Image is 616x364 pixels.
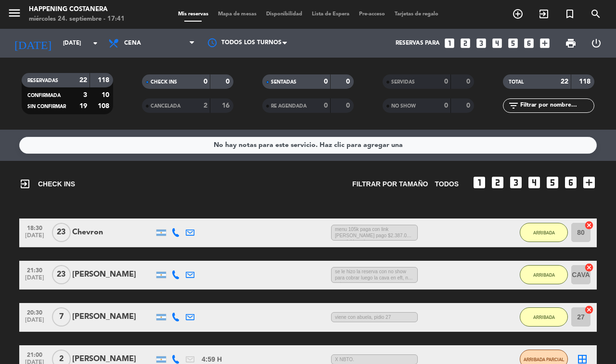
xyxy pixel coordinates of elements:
[23,222,47,233] span: 18:30
[79,103,87,109] strong: 19
[204,102,207,109] strong: 2
[564,8,576,20] i: turned_in_not
[526,175,542,190] i: looks_4
[72,311,154,323] div: [PERSON_NAME]
[23,232,47,243] span: [DATE]
[222,102,231,109] strong: 16
[533,230,555,235] span: ARRIBADA
[7,6,22,24] button: menu
[565,37,577,49] span: print
[507,37,519,49] i: looks_5
[19,178,31,190] i: exit_to_app
[29,5,125,14] div: Happening Costanera
[19,178,75,190] span: CHECK INS
[396,40,440,47] span: Reservas para
[561,78,568,85] strong: 22
[523,37,535,49] i: looks_6
[27,104,66,109] span: SIN CONFIRMAR
[23,264,47,275] span: 21:30
[83,92,87,98] strong: 3
[23,306,47,317] span: 20:30
[213,12,261,17] span: Mapa de mesas
[98,77,111,84] strong: 118
[214,140,403,151] div: No hay notas para este servicio. Haz clic para agregar una
[226,78,231,85] strong: 0
[443,37,456,49] i: looks_one
[466,102,472,109] strong: 0
[27,93,61,98] span: CONFIRMADA
[52,307,71,327] span: 7
[390,12,443,17] span: Tarjetas de regalo
[151,80,177,85] span: CHECK INS
[584,305,594,315] i: cancel
[204,78,207,85] strong: 0
[331,312,418,322] span: viene con abuela, pidio 27
[98,103,111,109] strong: 108
[519,100,594,111] input: Filtrar por nombre...
[435,179,459,190] span: TODOS
[520,223,568,242] button: ARRIBADA
[509,80,524,85] span: TOTAL
[52,223,71,242] span: 23
[72,268,154,281] div: [PERSON_NAME]
[524,357,565,362] span: ARRIBADA PARCIAL
[307,12,354,17] span: Lista de Espera
[512,8,524,20] i: add_circle_outline
[346,78,352,85] strong: 0
[23,275,47,286] span: [DATE]
[72,226,154,239] div: Chevron
[444,102,448,109] strong: 0
[173,12,213,17] span: Mis reservas
[539,37,551,49] i: add_box
[391,104,416,109] span: NO SHOW
[520,307,568,327] button: ARRIBADA
[533,272,555,278] span: ARRIBADA
[459,37,472,49] i: looks_two
[508,175,524,190] i: looks_3
[545,175,560,190] i: looks_5
[23,317,47,328] span: [DATE]
[124,40,141,47] span: Cena
[563,175,578,190] i: looks_6
[508,100,519,111] i: filter_list
[331,267,418,283] span: se le hizo la reserva con no show para cobrar luego la cava en eft, no esta paga
[475,37,488,49] i: looks_3
[352,179,428,190] span: Filtrar por tamaño
[520,265,568,284] button: ARRIBADA
[324,102,328,109] strong: 0
[52,265,71,284] span: 23
[579,78,592,85] strong: 118
[590,37,602,49] i: power_settings_new
[583,29,609,58] div: LOG OUT
[23,349,47,360] span: 21:00
[29,14,125,24] div: miércoles 24. septiembre - 17:41
[151,104,180,109] span: CANCELADA
[271,80,296,85] span: SENTADAS
[79,77,87,84] strong: 22
[102,92,111,98] strong: 10
[584,263,594,272] i: cancel
[271,104,307,109] span: RE AGENDADA
[472,175,487,190] i: looks_one
[7,33,58,54] i: [DATE]
[354,12,390,17] span: Pre-acceso
[491,37,503,49] i: looks_4
[590,8,602,20] i: search
[584,220,594,230] i: cancel
[466,78,472,85] strong: 0
[331,225,418,241] span: menu 105k paga con link [PERSON_NAME] pago $2.387.000 en celuklar rojo
[324,78,328,85] strong: 0
[90,37,101,49] i: arrow_drop_down
[27,78,58,83] span: RESERVADAS
[7,6,22,20] i: menu
[581,175,597,190] i: add_box
[346,102,352,109] strong: 0
[533,315,555,320] span: ARRIBADA
[490,175,505,190] i: looks_two
[391,80,415,85] span: SERVIDAS
[444,78,448,85] strong: 0
[261,12,307,17] span: Disponibilidad
[538,8,550,20] i: exit_to_app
